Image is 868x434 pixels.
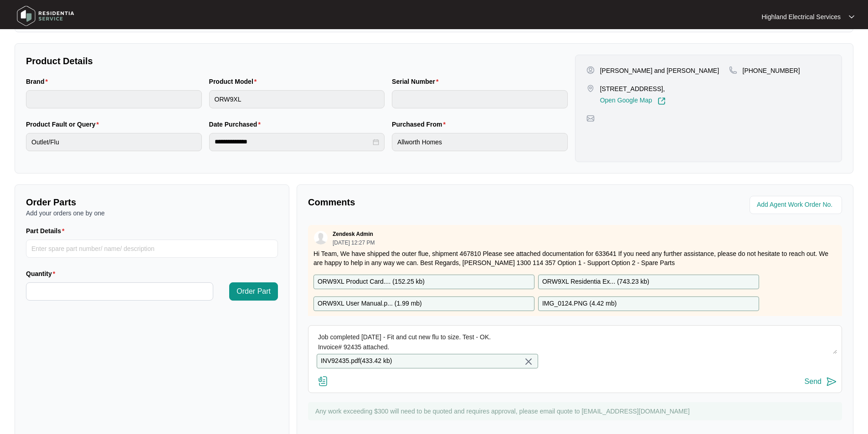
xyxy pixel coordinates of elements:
input: Brand [26,90,202,108]
p: Add your orders one by one [26,209,278,218]
p: Any work exceeding $300 will need to be quoted and requires approval, please email quote to [EMAI... [315,407,837,416]
p: Zendesk Admin [333,230,373,238]
input: Quantity [26,283,213,300]
p: ORW9XL User Manual.p... ( 1.99 mb ) [318,299,422,309]
p: IMG_0124.PNG ( 4.42 mb ) [542,299,616,309]
p: Product Details [26,55,568,67]
div: Send [805,378,822,386]
img: map-pin [586,114,595,123]
input: Serial Number [392,90,568,108]
p: Order Parts [26,196,278,209]
label: Part Details [26,226,68,235]
p: ORW9XL Residentia Ex... ( 743.23 kb ) [542,277,649,287]
a: Open Google Map [600,97,666,105]
input: Part Details [26,240,278,258]
label: Quantity [26,269,59,278]
button: Send [805,376,837,388]
input: Add Agent Work Order No. [757,199,837,210]
p: Hi Team, We have shipped the outer flue, shipment 467810 Please see attached documentation for 63... [313,249,837,267]
span: Order Part [236,286,271,297]
p: [STREET_ADDRESS], [600,84,666,93]
input: Product Model [209,90,385,108]
label: Product Fault or Query [26,120,103,129]
label: Purchased From [392,120,449,129]
img: dropdown arrow [849,15,854,19]
input: Date Purchased [215,137,371,147]
img: close [523,356,534,367]
img: residentia service logo [14,2,77,30]
label: Serial Number [392,77,442,86]
p: Highland Electrical Services [761,12,841,21]
p: ORW9XL Product Card.... ( 152.25 kb ) [318,277,425,287]
img: map-pin [586,84,595,92]
p: [DATE] 12:27 PM [333,240,375,245]
img: user.svg [314,231,328,245]
p: [PERSON_NAME] and [PERSON_NAME] [600,66,719,75]
label: Date Purchased [209,120,264,129]
img: file-attachment-doc.svg [318,376,329,387]
p: INV92435.pdf ( 433.42 kb ) [321,356,392,366]
img: user-pin [586,66,595,74]
input: Product Fault or Query [26,133,202,151]
input: Purchased From [392,133,568,151]
p: [PHONE_NUMBER] [743,66,800,75]
img: send-icon.svg [826,376,837,387]
p: Comments [308,196,569,209]
textarea: Job completed [DATE] - Fit and cut new flu to size. Test - OK. Invoice# 92435 attached. [313,330,837,354]
img: map-pin [729,66,737,74]
label: Brand [26,77,51,86]
button: Order Part [229,282,278,301]
img: Link-External [657,97,666,105]
label: Product Model [209,77,261,86]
